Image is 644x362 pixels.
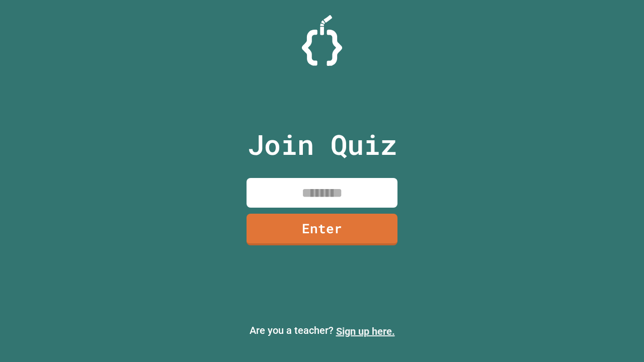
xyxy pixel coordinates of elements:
p: Are you a teacher? [8,323,636,339]
p: Join Quiz [248,124,397,165]
img: Logo.svg [302,15,342,66]
iframe: chat widget [602,322,634,352]
a: Enter [247,214,397,245]
iframe: chat widget [560,278,634,321]
a: Sign up here. [336,325,395,337]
